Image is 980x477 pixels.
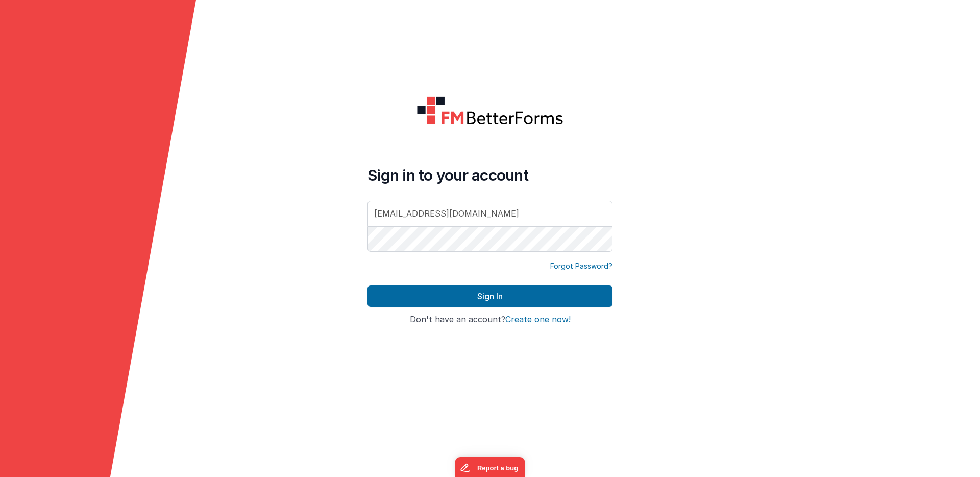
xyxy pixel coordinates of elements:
button: Sign In [367,285,612,307]
a: Forgot Password? [550,261,612,271]
h4: Sign in to your account [367,166,612,184]
h4: Don't have an account? [367,315,612,324]
input: Email Address [367,201,612,226]
button: Create one now! [505,315,571,324]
